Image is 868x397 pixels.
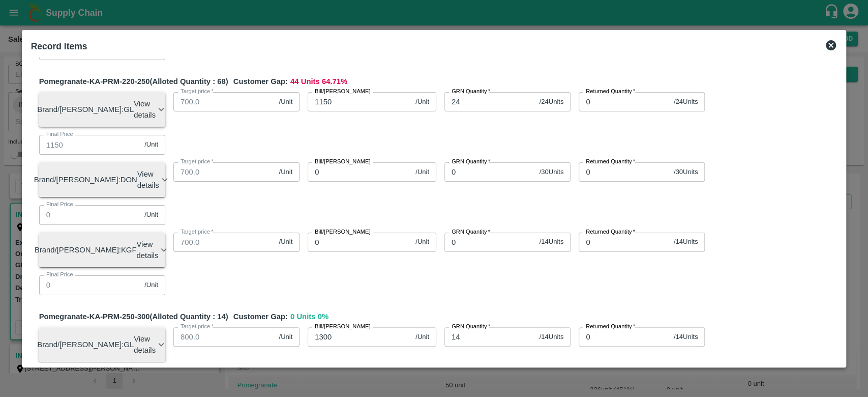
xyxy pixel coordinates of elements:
span: / 14 Units [539,237,563,247]
label: Bill/[PERSON_NAME] [315,158,371,166]
span: / 30 Units [539,167,563,177]
label: Returned Quantity [586,88,635,96]
input: 0.0 [173,162,275,182]
input: 0 [579,327,670,347]
span: /Unit [144,210,158,220]
h6: Brand/[PERSON_NAME]: KGF [35,243,136,257]
span: Pomegranate-KA-PRM-250-300 (Alloted Quantity : 14 ) [39,311,228,322]
span: /Unit [279,332,292,342]
p: View details [134,98,156,121]
span: Customer Gap: [228,76,290,87]
span: Pomegranate-KA-PRM-220-250 (Alloted Quantity : 68 ) [39,76,228,87]
span: / 14 Units [674,332,698,342]
label: GRN Quantity [452,158,490,166]
span: Customer Gap: [228,311,290,322]
span: /Unit [279,167,292,177]
div: Brand/[PERSON_NAME]:GLView details [39,92,165,127]
input: 0.0 [173,327,275,347]
span: / 24 Units [539,97,563,107]
div: Brand/[PERSON_NAME]:KGFView details [39,233,165,268]
label: Bill/[PERSON_NAME] [315,323,371,331]
label: Target price [181,158,214,166]
span: / 14 Units [539,332,563,342]
label: Target price [181,88,214,96]
input: 0.0 [173,233,275,252]
span: / 30 Units [674,167,698,177]
p: View details [136,239,158,262]
span: /Unit [144,140,158,150]
span: / 14 Units [674,237,698,247]
input: Final Price [39,205,141,224]
p: View details [137,168,159,191]
span: /Unit [279,237,292,247]
label: Bill/[PERSON_NAME] [315,228,371,236]
label: Returned Quantity [586,323,635,331]
label: Final Price [46,201,73,209]
h6: Brand/[PERSON_NAME]: DON [34,173,137,186]
label: Final Price [46,271,73,279]
span: /Unit [279,97,292,107]
label: GRN Quantity [452,323,490,331]
input: Final Price [39,135,141,154]
input: Final Price [39,275,141,295]
input: 0 [579,92,670,111]
div: Brand/[PERSON_NAME]:GLView details [39,327,165,362]
label: Bill/[PERSON_NAME] [315,88,371,96]
div: Brand/[PERSON_NAME]:DONView details [39,162,165,197]
span: /Unit [415,97,429,107]
input: 0.0 [173,92,275,111]
span: /Unit [144,280,158,290]
b: Record Items [31,41,87,51]
label: GRN Quantity [452,88,490,96]
h6: Brand/[PERSON_NAME]: GL [37,338,134,351]
label: GRN Quantity [452,228,490,236]
h6: Brand/[PERSON_NAME]: GL [37,103,134,116]
label: Target price [181,323,214,331]
label: Final Price [46,130,73,138]
p: View details [134,333,156,356]
span: /Unit [415,167,429,177]
span: / 24 Units [674,97,698,107]
input: 0 [579,233,670,252]
span: /Unit [415,237,429,247]
input: 0 [579,162,670,182]
label: Target price [181,228,214,236]
label: Returned Quantity [586,158,635,166]
span: /Unit [415,332,429,342]
label: Returned Quantity [586,228,635,236]
span: 44 Units 64.71 % [290,76,347,92]
span: 0 Units 0 % [290,311,328,327]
